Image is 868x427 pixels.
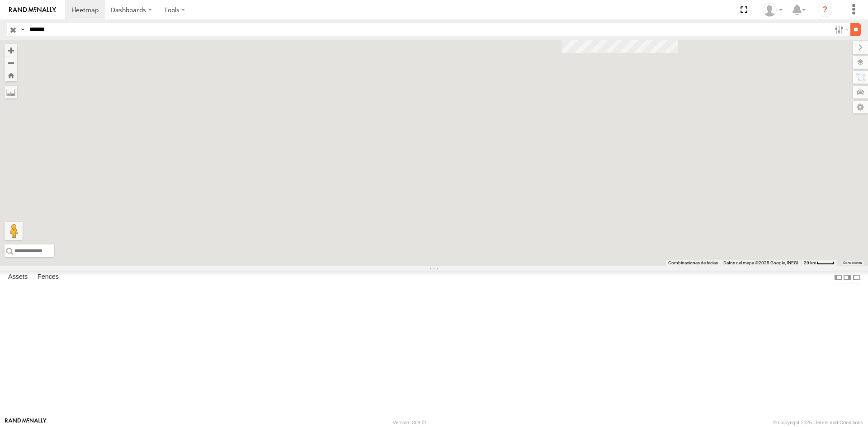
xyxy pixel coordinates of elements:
span: Datos del mapa ©2025 Google, INEGI [723,260,798,265]
label: Hide Summary Table [852,271,861,284]
label: Dock Summary Table to the Left [834,271,843,284]
div: © Copyright 2025 - [773,420,863,425]
label: Search Query [19,23,26,36]
button: Arrastra el hombrecito naranja al mapa para abrir Street View [5,222,23,240]
button: Escala del mapa: 20 km por 36 píxeles [801,260,837,266]
label: Dock Summary Table to the Right [843,271,852,284]
label: Assets [4,271,32,284]
button: Zoom out [5,56,17,69]
span: 20 km [804,260,816,265]
a: Visit our Website [5,418,47,427]
label: Measure [5,86,17,99]
div: Sebastian Velez [759,3,786,17]
a: Terms and Conditions [815,420,863,425]
button: Combinaciones de teclas [668,260,718,266]
label: Map Settings [853,101,868,113]
label: Search Filter Options [831,23,850,36]
label: Fences [33,271,63,284]
i: ? [818,3,832,17]
a: Condiciones (se abre en una nueva pestaña) [843,261,862,265]
img: rand-logo.svg [9,7,56,13]
div: Version: 308.01 [393,420,427,425]
button: Zoom in [5,44,17,56]
button: Zoom Home [5,69,17,81]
